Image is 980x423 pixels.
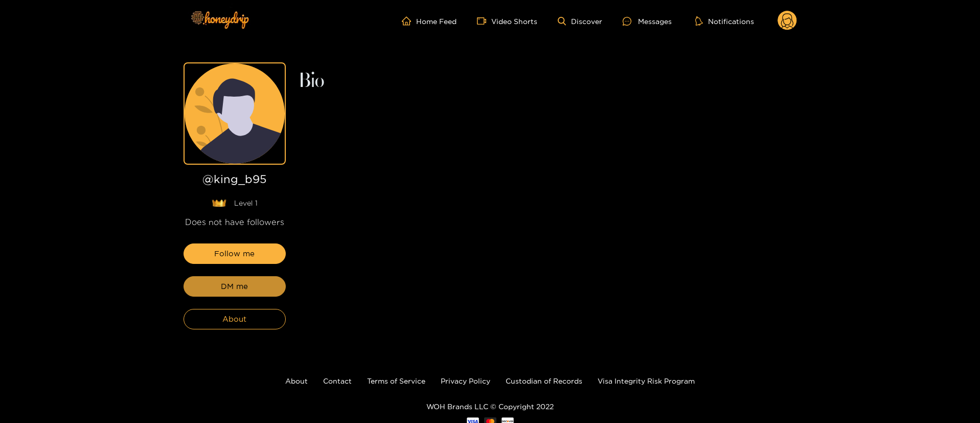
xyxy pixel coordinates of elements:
button: Follow me [184,243,286,264]
a: About [285,377,308,385]
a: Contact [323,377,352,385]
div: Messages [623,15,672,27]
a: Custodian of Records [506,377,582,385]
a: Video Shorts [477,16,537,26]
span: video-camera [477,16,491,26]
h1: @ king_b95 [184,173,286,190]
span: About [222,313,246,325]
span: home [402,16,416,26]
a: Discover [558,17,602,26]
span: DM me [221,280,248,293]
img: lavel grade [212,199,226,207]
a: Visa Integrity Risk Program [598,377,695,385]
div: Does not have followers [184,216,286,228]
button: DM me [184,276,286,297]
span: Level 1 [234,198,258,208]
span: Follow me [214,248,255,260]
h2: Bio [298,73,797,90]
button: About [184,309,286,329]
a: Terms of Service [367,377,425,385]
button: Notifications [692,16,757,26]
a: Home Feed [402,16,457,26]
a: Privacy Policy [441,377,490,385]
